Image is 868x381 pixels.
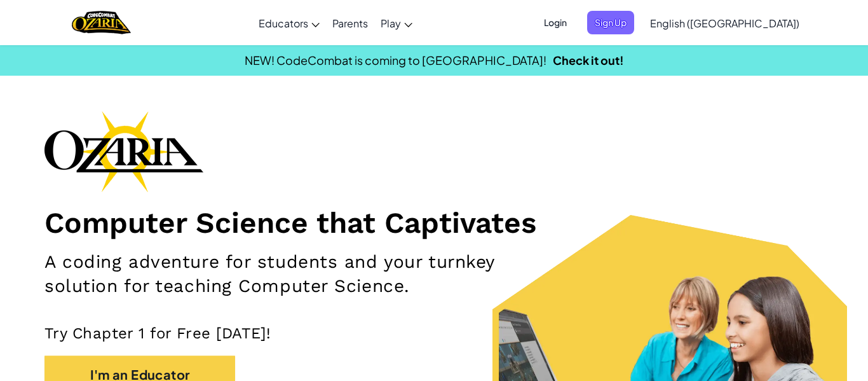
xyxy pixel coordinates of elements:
a: Play [374,6,419,40]
span: NEW! CodeCombat is coming to [GEOGRAPHIC_DATA]! [245,53,546,67]
p: Try Chapter 1 for Free [DATE]! [44,324,824,343]
a: Parents [326,6,374,40]
img: Ozaria branding logo [44,111,203,192]
span: Play [381,17,401,30]
a: Ozaria by CodeCombat logo [72,10,131,36]
button: Login [536,11,574,34]
a: English ([GEOGRAPHIC_DATA]) [644,6,806,40]
a: Check it out! [553,53,624,67]
h1: Computer Science that Captivates [44,205,824,240]
span: Educators [259,17,308,30]
span: English ([GEOGRAPHIC_DATA]) [650,17,799,30]
button: Sign Up [587,11,634,34]
h2: A coding adventure for students and your turnkey solution for teaching Computer Science. [44,250,566,298]
img: Home [72,10,131,36]
a: Educators [252,6,326,40]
